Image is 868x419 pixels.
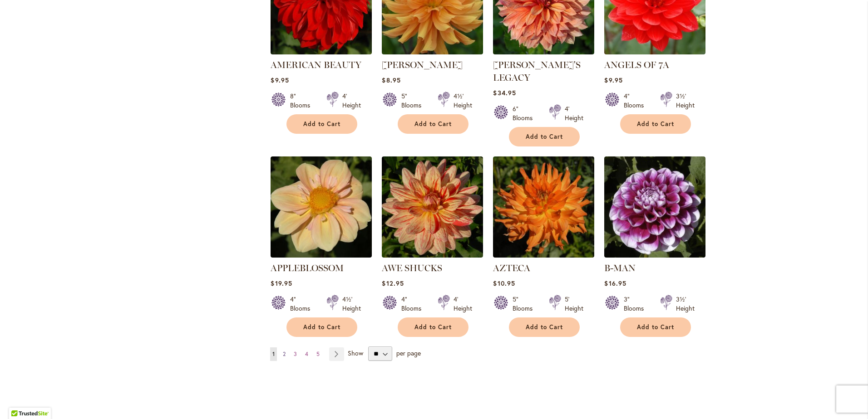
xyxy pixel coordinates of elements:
span: per page [396,349,421,357]
span: $12.95 [382,279,404,287]
div: 8" Blooms [290,92,316,110]
button: Add to Cart [398,114,469,134]
div: 3½' Height [676,92,695,110]
button: Add to Cart [286,114,357,134]
span: 2 [283,351,286,357]
span: Add to Cart [414,120,452,128]
a: 5 [314,347,322,361]
button: Add to Cart [509,317,580,337]
div: 3½' Height [676,295,695,313]
span: Show [348,349,363,357]
a: ANGELS OF 7A [604,59,669,70]
button: Add to Cart [286,317,357,337]
div: 4" Blooms [401,295,427,313]
a: APPLEBLOSSOM [271,263,344,273]
a: ANGELS OF 7A [604,48,705,56]
button: Add to Cart [509,127,580,146]
a: APPLEBLOSSOM [271,251,372,259]
div: 4' Height [342,92,361,110]
button: Add to Cart [620,114,691,134]
span: $16.95 [604,279,626,287]
div: 5' Height [565,295,583,313]
a: 3 [291,347,299,361]
span: 3 [294,351,297,357]
span: 4 [305,351,308,357]
span: Add to Cart [414,323,452,331]
a: [PERSON_NAME]'S LEGACY [493,59,581,83]
span: Add to Cart [526,323,563,331]
a: AZTECA [493,251,594,259]
span: 5 [316,351,320,357]
a: [PERSON_NAME] [382,59,463,70]
span: $34.95 [493,88,516,97]
img: APPLEBLOSSOM [271,156,372,258]
img: B-MAN [604,156,705,258]
a: 4 [303,347,311,361]
a: AWE SHUCKS [382,251,483,259]
span: 1 [272,351,275,357]
a: AZTECA [493,263,530,273]
button: Add to Cart [398,317,469,337]
iframe: Launch Accessibility Center [7,387,32,412]
img: AZTECA [493,156,594,258]
span: Add to Cart [637,323,674,331]
a: 2 [281,347,288,361]
span: Add to Cart [303,120,340,128]
div: 4' Height [565,104,583,122]
a: AMERICAN BEAUTY [271,59,361,70]
span: $9.95 [604,76,622,84]
div: 6" Blooms [513,104,538,122]
span: $9.95 [271,76,289,84]
img: AWE SHUCKS [382,156,483,258]
span: $19.95 [271,279,292,287]
a: B-MAN [604,263,636,273]
div: 4' Height [454,295,472,313]
a: AWE SHUCKS [382,263,442,273]
span: $8.95 [382,76,400,84]
a: AMERICAN BEAUTY [271,48,372,56]
span: Add to Cart [637,120,674,128]
span: $10.95 [493,279,515,287]
button: Add to Cart [620,317,691,337]
a: ANDREW CHARLES [382,48,483,56]
div: 4" Blooms [624,92,649,110]
a: B-MAN [604,251,705,259]
div: 4½' Height [342,295,361,313]
div: 5" Blooms [401,92,427,110]
a: Andy's Legacy [493,48,594,56]
span: Add to Cart [526,133,563,141]
div: 5" Blooms [513,295,538,313]
div: 4½' Height [454,92,472,110]
div: 3" Blooms [624,295,649,313]
div: 4" Blooms [290,295,316,313]
span: Add to Cart [303,323,340,331]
